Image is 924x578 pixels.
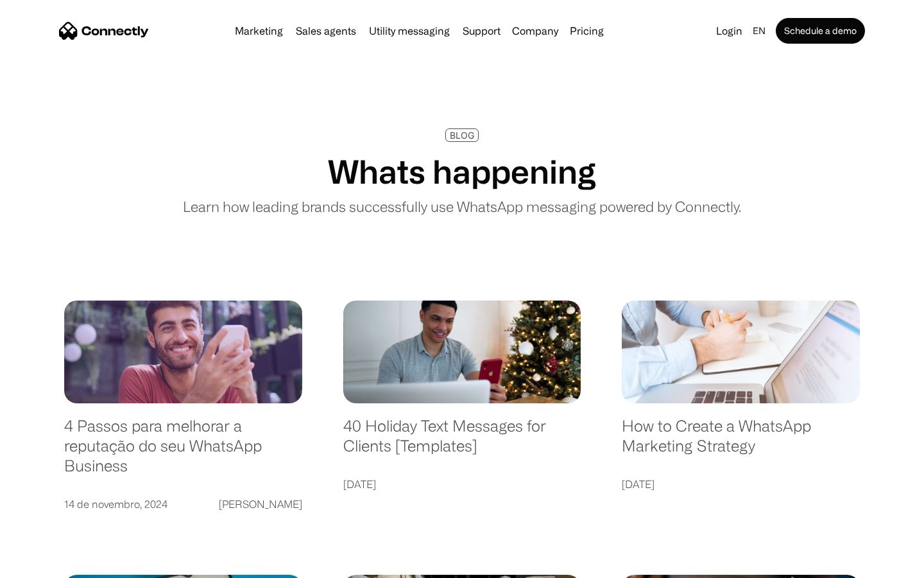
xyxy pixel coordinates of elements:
h1: Whats happening [328,152,596,191]
a: Utility messaging [364,26,455,36]
div: en [753,22,766,40]
div: [PERSON_NAME] [219,495,302,513]
aside: Language selected: English [13,556,77,574]
p: Learn how leading brands successfully use WhatsApp messaging powered by Connectly. [183,196,741,217]
a: How to Create a WhatsApp Marketing Strategy [622,416,860,468]
a: Login [711,22,748,40]
div: Company [512,22,558,40]
div: [DATE] [343,475,376,493]
a: 40 Holiday Text Messages for Clients [Templates] [343,416,581,468]
a: Support [458,26,506,36]
ul: Language list [26,556,77,574]
a: 4 Passos para melhorar a reputação do seu WhatsApp Business [64,416,302,488]
a: Marketing [230,26,288,36]
div: BLOG [450,130,474,140]
a: Sales agents [291,26,361,36]
a: Pricing [565,26,609,36]
div: 14 de novembro, 2024 [64,495,167,513]
div: [DATE] [622,475,654,493]
a: Schedule a demo [776,18,865,44]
